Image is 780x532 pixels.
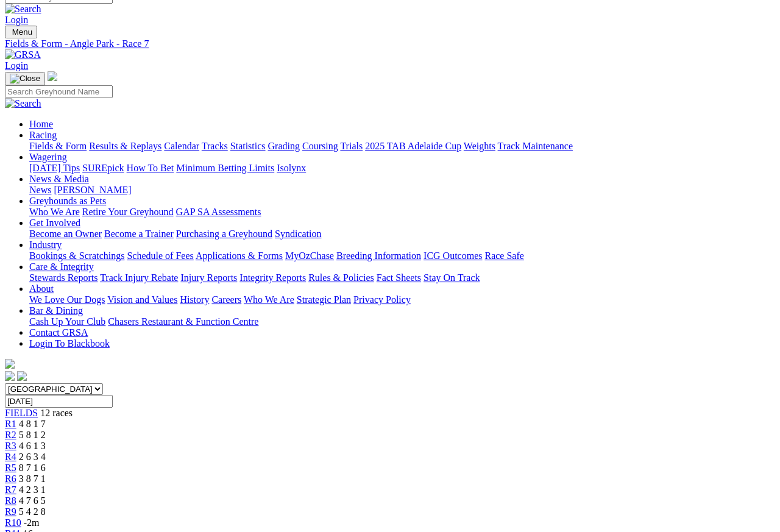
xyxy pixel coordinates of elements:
div: Racing [29,141,775,152]
a: SUREpick [82,163,124,173]
a: Results & Replays [89,141,161,151]
a: Home [29,119,53,129]
span: 8 7 1 6 [19,463,46,473]
a: Retire Your Greyhound [82,207,174,217]
img: Search [5,4,41,15]
span: 4 7 6 5 [19,495,46,506]
a: Strategic Plan [297,294,351,305]
a: Statistics [230,141,266,151]
a: 2025 TAB Adelaide Cup [365,141,461,151]
span: 4 2 3 1 [19,484,46,495]
a: Applications & Forms [196,250,283,261]
a: R5 [5,463,16,473]
a: Who We Are [244,294,294,305]
span: 2 6 3 4 [19,452,46,462]
a: Minimum Betting Limits [176,163,274,173]
a: How To Bet [127,163,174,173]
a: MyOzChase [285,250,334,261]
a: News & Media [29,174,89,184]
span: R7 [5,484,16,495]
span: Menu [12,27,32,37]
a: Login To Blackbook [29,338,110,349]
a: [PERSON_NAME] [54,185,131,195]
a: Weights [464,141,495,151]
img: Search [5,98,41,109]
a: Fact Sheets [377,272,421,283]
div: Wagering [29,163,775,174]
a: R4 [5,452,16,462]
span: R9 [5,506,16,517]
button: Toggle navigation [5,72,45,85]
a: Care & Integrity [29,261,94,272]
span: -2m [24,517,40,528]
a: Racing [29,130,57,140]
a: Grading [268,141,300,151]
a: Vision and Values [107,294,177,305]
a: Stewards Reports [29,272,97,283]
a: ICG Outcomes [424,250,482,261]
img: Close [10,74,40,83]
a: Bar & Dining [29,305,83,316]
a: Become an Owner [29,229,102,239]
a: R6 [5,473,16,484]
div: News & Media [29,185,775,196]
a: Get Involved [29,218,80,228]
div: About [29,294,775,305]
a: [DATE] Tips [29,163,80,173]
div: Industry [29,250,775,261]
span: 4 6 1 3 [19,441,46,451]
a: Fields & Form - Angle Park - Race 7 [5,38,775,49]
a: Integrity Reports [239,272,306,283]
a: Login [5,15,28,25]
a: Track Injury Rebate [100,272,178,283]
a: Privacy Policy [353,294,411,305]
a: Injury Reports [180,272,237,283]
a: Bookings & Scratchings [29,250,124,261]
span: 5 8 1 2 [19,430,46,440]
a: News [29,185,51,195]
a: Login [5,60,28,71]
input: Select date [5,395,113,408]
a: R2 [5,430,16,440]
span: 3 8 7 1 [19,473,46,484]
a: R1 [5,419,16,429]
a: GAP SA Assessments [176,207,261,217]
a: Track Maintenance [498,141,573,151]
a: Coursing [302,141,338,151]
a: Careers [211,294,241,305]
a: Race Safe [484,250,523,261]
span: 4 8 1 7 [19,419,46,429]
a: Wagering [29,152,67,162]
a: FIELDS [5,408,38,418]
input: Search [5,85,113,98]
a: Chasers Restaurant & Function Centre [108,316,258,327]
a: Tracks [202,141,228,151]
img: GRSA [5,49,41,60]
button: Toggle navigation [5,26,37,38]
a: About [29,283,54,294]
div: Bar & Dining [29,316,775,327]
img: logo-grsa-white.png [48,71,57,81]
div: Greyhounds as Pets [29,207,775,218]
div: Care & Integrity [29,272,775,283]
a: Become a Trainer [104,229,174,239]
div: Get Involved [29,229,775,239]
span: 12 races [40,408,73,418]
a: Who We Are [29,207,80,217]
a: History [180,294,209,305]
a: Syndication [275,229,321,239]
a: Trials [340,141,363,151]
a: We Love Our Dogs [29,294,105,305]
a: R3 [5,441,16,451]
a: R8 [5,495,16,506]
a: Purchasing a Greyhound [176,229,272,239]
a: R10 [5,517,21,528]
